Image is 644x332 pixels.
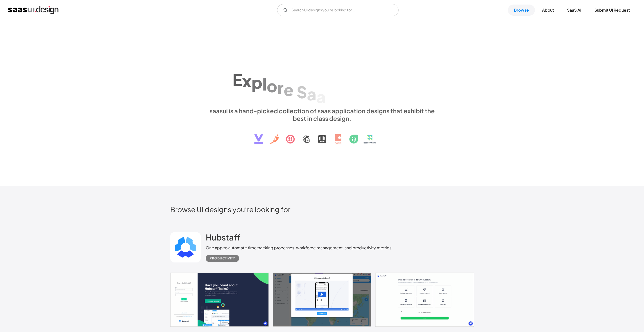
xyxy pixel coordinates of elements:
div: One app to automate time tracking processes, workforce management, and productivity metrics. [206,245,393,251]
a: About [536,5,560,16]
img: text, icon, saas logo [245,122,399,148]
a: home [8,6,58,14]
div: E [233,70,242,89]
h2: Browse UI designs you’re looking for [170,205,474,214]
a: Browse [508,5,535,16]
div: a [316,87,326,106]
div: a [307,84,316,104]
a: Hubstaff [206,232,240,245]
h1: Explore SaaS UI design patterns & interactions. [206,63,439,102]
div: Productivity [210,255,235,261]
input: Search UI designs you're looking for... [277,4,399,16]
div: o [267,76,277,96]
a: SaaS Ai [561,5,587,16]
a: Submit UI Request [588,5,636,16]
div: e [284,80,294,99]
h2: Hubstaff [206,232,240,242]
div: p [252,73,262,92]
form: Email Form [277,4,399,16]
div: l [262,74,267,94]
div: r [277,78,284,97]
div: saasui is a hand-picked collection of saas application designs that exhibit the best in class des... [206,107,439,122]
div: x [242,71,252,91]
div: S [297,82,307,102]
